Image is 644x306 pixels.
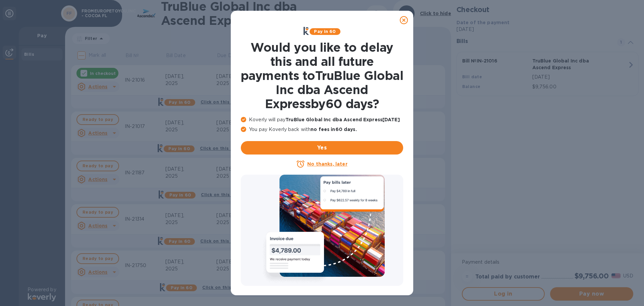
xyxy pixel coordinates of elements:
[241,141,403,155] button: Yes
[285,117,400,122] b: TruBlue Global Inc dba Ascend Express [DATE]
[314,29,336,34] b: Pay in 60
[241,40,403,111] h1: Would you like to delay this and all future payments to TruBlue Global Inc dba Ascend Express by ...
[241,126,403,133] p: You pay Koverly back with
[241,116,403,123] p: Koverly will pay
[307,161,347,167] u: No thanks, later
[246,144,398,152] span: Yes
[311,127,357,132] b: no fees in 60 days .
